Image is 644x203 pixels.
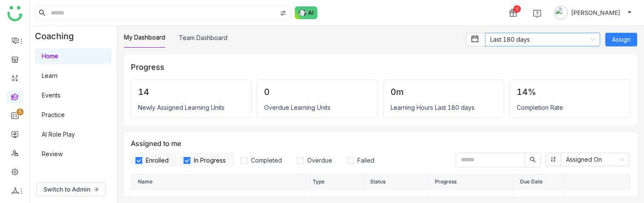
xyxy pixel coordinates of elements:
th: Progress [428,174,513,190]
span: [PERSON_NAME] [571,8,620,17]
div: 0m [391,87,497,97]
button: [PERSON_NAME] [552,6,634,20]
nz-select-item: Last 180 days [490,33,595,46]
span: Completed [247,157,285,164]
div: Overdue Learning Units [264,104,371,111]
th: Name [131,174,306,190]
a: Review [42,150,63,157]
button: Switch to Admin [37,183,106,196]
a: My Dashboard [124,34,165,41]
a: Team Dashboard [179,34,227,41]
span: Failed [354,157,378,164]
div: 0 [264,87,371,97]
th: Type [306,174,363,190]
span: Assign [612,35,630,44]
div: Completion Rate [517,104,623,111]
th: Status [363,174,428,190]
img: logo [7,6,23,21]
a: AI Role Play [42,131,75,138]
nz-select-item: Assigned On [566,153,624,166]
a: Practice [42,111,65,118]
img: help.svg [533,9,541,18]
div: Newly Assigned Learning Units [138,104,244,111]
div: Learning Hours Last 180 days [391,104,497,111]
img: ask-buddy-normal.svg [295,6,318,19]
div: Progress [131,61,630,73]
th: Due Date [513,174,565,190]
p: 5 [18,108,22,116]
div: 14% [517,87,623,97]
span: Overdue [304,157,336,164]
div: Assigned to me [131,139,630,167]
nz-badge-sup: 5 [17,109,23,115]
button: Assign [605,33,637,46]
a: Home [42,52,58,60]
img: avatar [554,6,568,20]
span: Switch to Admin [43,185,90,194]
span: In Progress [190,157,229,164]
a: Events [42,91,60,99]
a: Learn [42,72,57,79]
div: Coaching [30,26,86,46]
div: 1 [513,5,521,13]
span: Enrolled [142,157,172,164]
img: search-type.svg [280,10,287,17]
div: 14 [138,87,244,97]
